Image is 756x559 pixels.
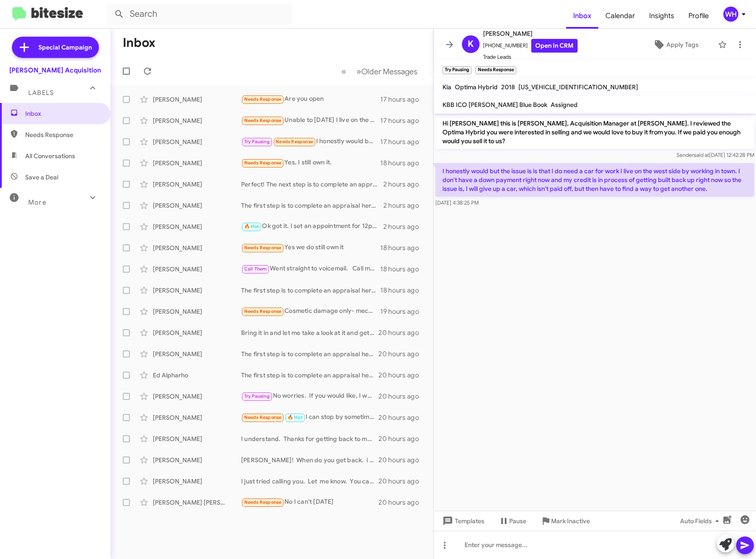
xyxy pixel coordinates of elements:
[241,497,378,507] div: No I can't [DATE]
[153,456,241,464] div: [PERSON_NAME]
[378,328,426,337] div: 20 hours ago
[680,513,722,529] span: Auto Fields
[153,286,241,295] div: [PERSON_NAME]
[9,66,101,75] div: [PERSON_NAME] Acquisition
[244,224,259,229] span: 🔥 Hot
[153,222,241,231] div: [PERSON_NAME]
[380,116,426,125] div: 17 hours ago
[244,118,282,123] span: Needs Response
[153,159,241,167] div: [PERSON_NAME]
[380,265,426,274] div: 18 hours ago
[723,7,738,22] div: WH
[153,371,241,380] div: Ed Alpharho
[244,139,270,145] span: Try Pausing
[378,434,426,443] div: 20 hours ago
[241,286,380,295] div: The first step is to complete an appraisal here at the dealership. Once we complete an inspection...
[441,513,484,529] span: Templates
[380,137,426,146] div: 17 hours ago
[241,477,378,486] div: I just tried calling you. Let me know. You can call me at [PHONE_NUMBER]
[378,392,426,401] div: 20 hours ago
[25,130,100,139] span: Needs Response
[153,201,241,210] div: [PERSON_NAME]
[455,83,498,91] span: Optima Hybrid
[241,201,383,210] div: The first step is to complete an appraisal here at the dealership. Once we complete an inspection...
[241,328,378,337] div: Bring it in and let me take a look at it and get you an actual cash offer.
[380,95,426,104] div: 17 hours ago
[380,307,426,316] div: 19 hours ago
[241,158,380,168] div: Yes, I still own it.
[442,83,451,91] span: Kia
[241,391,378,401] div: No worries. If you would like, I would come in and let me take a look. I can give you the actual ...
[153,180,241,189] div: [PERSON_NAME]
[241,221,383,232] div: Ok got it. I set an appointment for 12pm. Does that work?
[475,66,516,74] small: Needs Response
[716,7,746,22] button: WH
[518,83,638,91] span: [US_VEHICLE_IDENTIFICATION_NUMBER]
[241,412,378,422] div: I can stop by sometime next week
[38,43,92,52] span: Special Campaign
[533,513,597,529] button: Mark Inactive
[483,28,578,39] span: [PERSON_NAME]
[107,4,292,25] input: Search
[25,109,100,118] span: Inbox
[509,513,526,529] span: Pause
[673,513,730,529] button: Auto Fields
[435,163,754,197] p: I honestly would but the issue is is that I do need a car for work I live on the west side by wor...
[153,116,241,125] div: [PERSON_NAME]
[380,286,426,295] div: 18 hours ago
[25,152,75,160] span: All Conversations
[287,414,302,420] span: 🔥 Hot
[276,139,313,145] span: Needs Response
[681,3,716,29] a: Profile
[241,264,380,274] div: Went straight to voicemail. Call me when you have a chance 8087997912
[336,62,423,80] nav: Page navigation example
[598,3,642,29] a: Calendar
[241,350,378,358] div: The first step is to complete an appraisal here at the dealership. Once we complete an inspection...
[341,66,346,77] span: «
[351,62,423,80] button: Next
[241,180,383,189] div: Perfect! The next step is to complete an appraisal. Once complete, we can make you an offer. Are ...
[244,160,282,166] span: Needs Response
[637,37,714,53] button: Apply Tags
[378,477,426,486] div: 20 hours ago
[380,159,426,167] div: 18 hours ago
[244,499,282,505] span: Needs Response
[501,83,515,91] span: 2018
[483,39,578,53] span: [PHONE_NUMBER]
[551,513,590,529] span: Mark Inactive
[12,37,99,58] a: Special Campaign
[153,498,241,507] div: [PERSON_NAME] [PERSON_NAME]
[153,137,241,146] div: [PERSON_NAME]
[566,3,598,29] span: Inbox
[241,434,378,443] div: I understand. Thanks for getting back to me. I will update our records.
[153,265,241,274] div: [PERSON_NAME]
[442,66,472,74] small: Try Pausing
[241,94,380,104] div: Are you open
[551,101,578,109] span: Assigned
[383,201,426,210] div: 2 hours ago
[153,307,241,316] div: [PERSON_NAME]
[356,66,361,77] span: »
[241,243,380,253] div: Yes we do still own it
[378,498,426,507] div: 20 hours ago
[241,306,380,316] div: Cosmetic damage only- mechanically never has been a problem. Lots of teenage driving bumps and br...
[378,350,426,358] div: 20 hours ago
[666,37,699,53] span: Apply Tags
[241,115,380,125] div: Unable to [DATE] I live on the west side. Approximately how long does it take to do an appraisal?...
[642,3,681,29] a: Insights
[244,96,282,102] span: Needs Response
[28,198,46,206] span: More
[244,393,270,399] span: Try Pausing
[244,414,282,420] span: Needs Response
[241,137,380,147] div: I honestly would but the issue is is that I do need a car for work I live on the west side by wor...
[483,53,578,61] span: Trade Leads
[491,513,533,529] button: Pause
[531,39,578,53] a: Open in CRM
[435,115,754,149] p: Hi [PERSON_NAME] this is [PERSON_NAME], Acquisition Manager at [PERSON_NAME]. I reviewed the Opti...
[677,152,754,158] span: Sender [DATE] 12:42:28 PM
[241,371,378,380] div: The first step is to complete an appraisal here at the dealership. Once we complete an inspection...
[153,392,241,401] div: [PERSON_NAME]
